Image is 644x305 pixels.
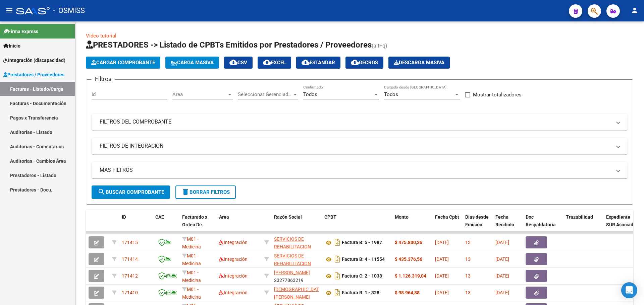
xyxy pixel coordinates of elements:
span: Integración [219,273,248,279]
span: CSV [229,60,247,66]
button: Cargar Comprobante [86,57,160,69]
span: 171414 [122,256,138,262]
span: ID [122,214,126,220]
button: EXCEL [258,57,291,69]
mat-icon: cloud_download [263,58,271,66]
mat-icon: cloud_download [229,58,237,66]
strong: $ 475.830,36 [395,240,422,245]
mat-icon: cloud_download [302,58,310,66]
span: Cargar Comprobante [91,60,155,66]
span: [DATE] [495,290,509,295]
datatable-header-cell: ID [119,210,153,239]
span: Razón Social [274,214,302,220]
span: Fecha Recibido [495,214,514,227]
span: [DATE] [495,273,509,279]
span: Estandar [302,60,335,66]
datatable-header-cell: CAE [153,210,179,239]
span: M01 - Medicina Esencial [182,253,201,274]
span: Días desde Emisión [465,214,489,227]
mat-panel-title: MAS FILTROS [100,166,611,174]
span: Integración (discapacidad) [3,57,65,64]
mat-panel-title: FILTROS DEL COMPROBANTE [100,118,611,126]
span: [DATE] [435,290,449,295]
datatable-header-cell: CPBT [322,210,392,239]
button: Borrar Filtros [175,185,236,199]
datatable-header-cell: Fecha Recibido [493,210,523,239]
mat-icon: cloud_download [351,58,359,66]
button: Descarga Masiva [388,57,450,69]
mat-panel-title: FILTROS DE INTEGRACION [100,142,611,150]
span: 13 [465,240,471,245]
span: Facturado x Orden De [182,214,207,227]
span: CAE [155,214,164,220]
span: Trazabilidad [566,214,593,220]
datatable-header-cell: Razón Social [271,210,322,239]
span: SERVICIOS DE REHABILITACION ROSARIO SRL MITAI [274,253,316,274]
button: CSV [224,57,253,69]
div: 30714134368 [274,252,319,266]
div: Open Intercom Messenger [621,282,637,298]
datatable-header-cell: Días desde Emisión [463,210,493,239]
span: Monto [395,214,409,220]
span: Inicio [3,42,20,50]
span: Area [219,214,229,220]
i: Descargar documento [333,271,342,281]
span: Firma Express [3,28,38,35]
span: SERVICIOS DE REHABILITACION ROSARIO SRL MITAI [274,236,316,257]
span: 171410 [122,290,138,295]
span: Integración [219,290,248,295]
span: Borrar Filtros [181,189,230,195]
datatable-header-cell: Area [216,210,262,239]
span: Buscar Comprobante [98,189,164,195]
strong: Factura B: 1 - 328 [342,290,379,296]
span: Seleccionar Gerenciador [238,91,292,97]
strong: $ 98.964,88 [395,290,420,295]
span: Fecha Cpbt [435,214,459,220]
button: Estandar [296,57,340,69]
span: Area [172,91,227,97]
strong: Factura B: 5 - 1987 [342,240,382,245]
span: M01 - Medicina Esencial [182,236,201,257]
i: Descargar documento [333,287,342,298]
h3: Filtros [92,74,115,84]
datatable-header-cell: Expediente SUR Asociado [603,210,640,239]
div: 23277863219 [274,269,319,283]
span: Expediente SUR Asociado [606,214,636,227]
span: Todos [303,91,317,97]
button: Carga Masiva [165,57,219,69]
datatable-header-cell: Facturado x Orden De [179,210,216,239]
span: Gecros [351,60,378,66]
i: Descargar documento [333,254,342,264]
span: (alt+q) [372,43,387,49]
span: Integración [219,256,248,262]
span: 171415 [122,240,138,245]
mat-icon: person [631,6,639,14]
span: Doc Respaldatoria [526,214,556,227]
mat-expansion-panel-header: MAS FILTROS [92,162,628,178]
strong: $ 1.126.319,04 [395,273,426,279]
datatable-header-cell: Doc Respaldatoria [523,210,563,239]
a: Video tutorial [86,33,116,39]
span: Carga Masiva [171,60,214,66]
span: [DATE] [495,256,509,262]
span: Integración [219,240,248,245]
app-download-masive: Descarga masiva de comprobantes (adjuntos) [388,57,450,69]
span: M01 - Medicina Esencial [182,270,201,291]
strong: Factura B: 4 - 11554 [342,257,385,262]
span: [DATE] [495,240,509,245]
mat-expansion-panel-header: FILTROS DE INTEGRACION [92,138,628,154]
span: CPBT [324,214,336,220]
span: [DEMOGRAPHIC_DATA] [PERSON_NAME] [274,287,323,300]
span: Mostrar totalizadores [473,91,522,99]
span: EXCEL [263,60,286,66]
span: 13 [465,290,471,295]
span: [DATE] [435,256,449,262]
span: PRESTADORES -> Listado de CPBTs Emitidos por Prestadores / Proveedores [86,40,372,50]
i: Descargar documento [333,237,342,248]
strong: Factura C: 2 - 1038 [342,274,382,279]
datatable-header-cell: Fecha Cpbt [432,210,463,239]
span: [PERSON_NAME] [274,270,310,275]
button: Gecros [345,57,383,69]
button: Buscar Comprobante [92,185,170,199]
span: Descarga Masiva [394,60,444,66]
